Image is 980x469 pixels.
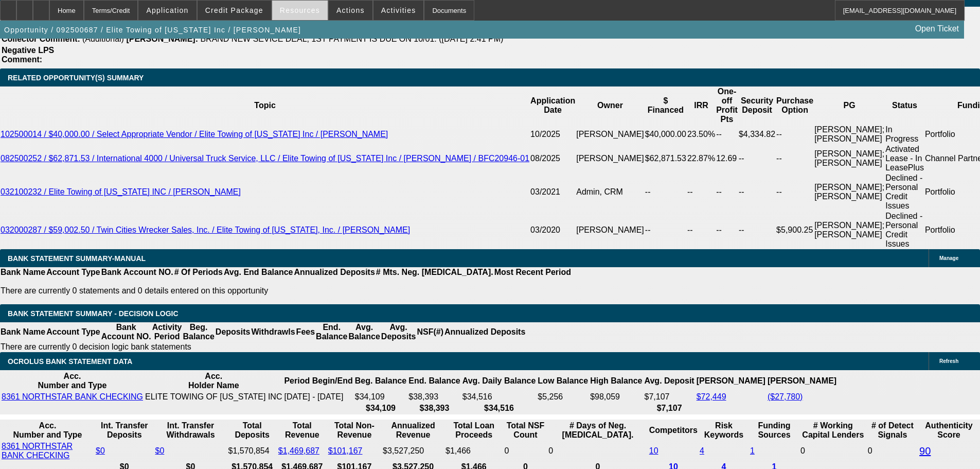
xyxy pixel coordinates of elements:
th: Account Type [46,267,101,277]
span: Bank Statement Summary - Decision Logic [8,309,179,318]
span: Manage [939,255,958,261]
td: $1,466 [445,441,503,461]
th: Annualized Revenue [382,421,444,440]
td: 03/2020 [530,211,576,249]
th: [PERSON_NAME] [696,371,766,391]
a: 032000287 / $59,002.50 / Twin Cities Wrecker Sales, Inc. / Elite Towing of [US_STATE], Inc. / [PE... [1,225,410,234]
th: Total Non-Revenue [328,421,381,440]
td: [PERSON_NAME]; [PERSON_NAME] [814,211,885,249]
td: $40,000.00 [645,125,687,144]
td: -- [687,173,716,211]
span: Refresh [939,358,958,364]
a: 082500252 / $62,871.53 / International 4000 / Universal Truck Service, LLC / Elite Towing of [US_... [1,154,529,163]
th: Avg. Balance [348,322,380,342]
td: $34,109 [354,392,407,402]
th: Acc. Number and Type [1,371,144,391]
span: Credit Package [205,6,263,14]
b: Negative LPS Comment: [2,46,54,64]
button: Credit Package [198,1,271,20]
td: $5,256 [537,392,589,402]
th: Bank Account NO. [101,322,152,342]
a: 90 [919,445,931,457]
th: Avg. Daily Balance [462,371,537,391]
td: -- [776,144,814,173]
td: $5,900.25 [776,211,814,249]
a: $72,449 [697,392,726,401]
td: 0 [548,441,647,461]
th: Competitors [649,421,698,440]
th: Avg. Deposits [381,322,417,342]
span: Application [146,6,188,14]
th: Purchase Option [776,86,814,125]
th: Activity Period [152,322,183,342]
a: ($27,780) [768,392,803,401]
th: Beg. Balance [182,322,215,342]
th: IRR [687,86,716,125]
a: 8361 NORTHSTAR BANK CHECKING [2,392,143,401]
td: $98,059 [590,392,643,402]
td: [PERSON_NAME] [576,211,645,249]
span: Opportunity / 092500687 / Elite Towing of [US_STATE] Inc / [PERSON_NAME] [4,26,301,34]
th: Status [885,86,924,125]
th: $ Financed [645,86,687,125]
a: 102500014 / $40,000.00 / Select Appropriate Vendor / Elite Towing of [US_STATE] Inc / [PERSON_NAME] [1,130,388,138]
th: One-off Profit Pts [716,86,738,125]
th: # Mts. Neg. [MEDICAL_DATA]. [376,267,494,277]
th: Total Deposits [228,421,277,440]
button: Application [138,1,196,20]
td: [PERSON_NAME]; [PERSON_NAME] [814,125,885,144]
th: Total Loan Proceeds [445,421,503,440]
th: Funding Sources [750,421,799,440]
div: $3,527,250 [383,446,443,456]
th: PG [814,86,885,125]
td: -- [738,173,776,211]
td: 22.87% [687,144,716,173]
span: Resources [280,6,320,14]
th: Security Deposit [738,86,776,125]
th: [PERSON_NAME] [767,371,837,391]
th: Period Begin/End [283,371,353,391]
span: Actions [336,6,365,14]
td: Activated Lease - In LeasePlus [885,144,924,173]
td: [DATE] - [DATE] [283,392,353,402]
th: $7,107 [644,403,695,413]
th: Avg. End Balance [223,267,294,277]
td: 0 [504,441,547,461]
th: Withdrawls [251,322,295,342]
td: -- [776,173,814,211]
td: [PERSON_NAME] [576,144,645,173]
a: Open Ticket [911,20,963,38]
th: Annualized Deposits [444,322,526,342]
td: -- [776,125,814,144]
td: -- [738,144,776,173]
th: $34,109 [354,403,407,413]
td: $7,107 [644,392,695,402]
a: 10 [649,446,658,455]
td: $34,516 [462,392,537,402]
th: Authenticity Score [919,421,979,440]
th: Annualized Deposits [293,267,375,277]
th: Acc. Holder Name [145,371,282,391]
button: Activities [373,1,424,20]
button: Actions [329,1,372,20]
p: There are currently 0 statements and 0 details entered on this opportunity [1,286,571,296]
td: 12.69 [716,144,738,173]
td: -- [738,211,776,249]
th: End. Balance [315,322,348,342]
span: RELATED OPPORTUNITY(S) SUMMARY [8,74,144,82]
th: Acc. Number and Type [1,421,94,440]
td: -- [716,173,738,211]
a: 032100232 / Elite Towing of [US_STATE] INC / [PERSON_NAME] [1,187,241,196]
td: 0 [867,441,918,461]
button: Resources [272,1,328,20]
td: 10/2025 [530,125,576,144]
a: 1 [750,446,755,455]
td: Admin, CRM [576,173,645,211]
th: # Working Capital Lenders [800,421,866,440]
th: Most Recent Period [494,267,572,277]
td: $1,570,854 [228,441,277,461]
a: $1,469,687 [278,446,319,455]
span: BANK STATEMENT SUMMARY-MANUAL [8,254,146,263]
th: # Of Periods [174,267,223,277]
td: [PERSON_NAME] [576,125,645,144]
